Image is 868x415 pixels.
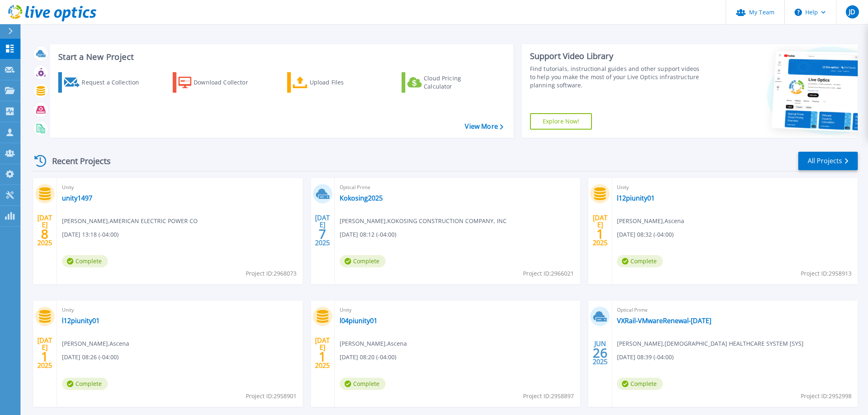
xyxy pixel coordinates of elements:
span: [PERSON_NAME] , KOKOSING CONSTRUCTION COMPANY, INC [340,217,507,226]
div: JUN 2025 [592,338,608,368]
span: [PERSON_NAME] , Ascena [340,339,407,348]
a: l12piunity01 [617,194,655,202]
span: Project ID: 2958901 [246,392,297,401]
span: [PERSON_NAME] , [DEMOGRAPHIC_DATA] HEALTHCARE SYSTEM [SYS] [617,339,804,348]
div: [DATE] 2025 [37,215,53,245]
span: Unity [62,306,298,315]
span: Complete [62,255,108,267]
a: Download Collector [173,72,264,93]
a: Upload Files [287,72,379,93]
a: View More [465,123,503,130]
span: Project ID: 2966021 [523,269,574,278]
span: Optical Prime [617,306,853,315]
div: Download Collector [194,74,259,91]
span: Unity [340,306,576,315]
span: [PERSON_NAME] , Ascena [617,217,684,226]
a: Kokosing2025 [340,194,383,202]
a: All Projects [798,152,858,170]
span: Complete [340,378,386,390]
a: Cloud Pricing Calculator [402,72,493,93]
div: [DATE] 2025 [592,215,608,245]
span: 1 [319,353,326,360]
span: 8 [41,230,48,237]
div: [DATE] 2025 [315,338,330,368]
span: Unity [617,183,853,192]
a: VXRail-VMwareRenewal-[DATE] [617,317,711,325]
div: Cloud Pricing Calculator [424,74,489,91]
span: [DATE] 08:12 (-04:00) [340,230,396,239]
div: Request a Collection [82,74,147,91]
span: Complete [340,255,386,267]
span: [DATE] 08:20 (-04:00) [340,353,396,362]
span: [DATE] 13:18 (-04:00) [62,230,119,239]
span: Complete [617,378,663,390]
a: Request a Collection [58,72,150,93]
span: [PERSON_NAME] , Ascena [62,339,129,348]
span: [PERSON_NAME] , AMERICAN ELECTRIC POWER CO [62,217,198,226]
div: Find tutorials, instructional guides and other support videos to help you make the most of your L... [530,65,702,89]
h3: Start a New Project [58,52,503,62]
span: 7 [319,230,326,237]
span: [DATE] 08:26 (-04:00) [62,353,119,362]
span: JD [849,9,855,15]
div: Recent Projects [32,151,122,171]
span: Project ID: 2952998 [801,392,852,401]
span: Project ID: 2958913 [801,269,852,278]
span: [DATE] 08:39 (-04:00) [617,353,674,362]
span: 26 [593,349,608,356]
span: 1 [596,230,604,237]
a: l04piunity01 [340,317,377,325]
span: Complete [617,255,663,267]
span: Unity [62,183,298,192]
a: unity1497 [62,194,92,202]
a: l12piunity01 [62,317,100,325]
span: 1 [41,353,48,360]
div: [DATE] 2025 [315,215,330,245]
span: Optical Prime [340,183,576,192]
div: Upload Files [310,74,375,91]
span: Project ID: 2958897 [523,392,574,401]
div: Support Video Library [530,51,702,62]
span: [DATE] 08:32 (-04:00) [617,230,674,239]
a: Explore Now! [530,113,592,130]
div: [DATE] 2025 [37,338,53,368]
span: Complete [62,378,108,390]
span: Project ID: 2968073 [246,269,297,278]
